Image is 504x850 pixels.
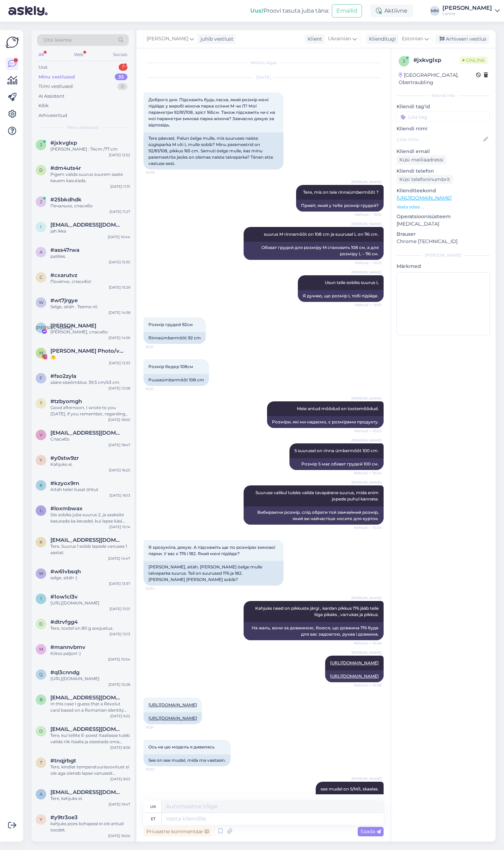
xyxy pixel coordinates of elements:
[143,60,384,66] div: Vestlus algas
[403,58,405,64] span: j
[50,278,130,285] div: Понятно, спасибо!
[109,285,130,290] div: [DATE] 15:29
[255,606,380,617] span: Kahjuks need on pikkuste järgi , kardan pikkus 176 jääb teile liiga pikaks , varrukas ja pikkus.
[50,486,130,493] div: AItäh teile! Ilusat õhtut
[148,702,197,707] a: [URL][DOMAIN_NAME]
[255,490,380,502] span: Suuruse valikul tuleks valida tavapärane suurus, mida enim jopede puhul kannate.
[50,726,123,732] span: Olgadudeva@gmail.com
[442,5,500,16] a: [PERSON_NAME]Lenne
[39,647,43,652] span: m
[397,167,490,175] p: Kliendi telefon
[50,354,130,360] div: 👏
[351,438,381,443] span: [PERSON_NAME]
[250,7,329,15] div: Proovi tasuta juba täna:
[39,350,43,355] span: M
[143,74,384,81] div: [DATE]
[355,212,381,217] span: Nähtud ✓ 10:12
[296,200,384,212] div: Привіт, який у тебе розмір грудей?
[40,224,42,229] span: i
[354,428,381,434] span: Nähtud ✓ 10:23
[267,416,384,428] div: Розміри, які ми надаємо, є розмірами продукту.
[39,571,43,576] span: w
[38,112,67,119] div: Arhiveeritud
[50,430,123,436] span: vikuljla@hotmail.com
[328,35,351,43] span: Ukrainian
[402,35,423,43] span: Estonian
[250,7,264,14] b: Uus!
[148,545,276,556] span: Я зрозуміла, дякую. А підскажіть ще по розмірах зимової парки. У вас є 176 і 182. Який мені підійде?
[115,74,127,81] div: 35
[50,694,123,701] span: botnariuc.i@gmail.com
[355,260,381,265] span: Nähtud ✓ 10:13
[50,196,82,203] span: #25bkdhdk
[50,329,130,335] div: [PERSON_NAME], спасибо
[399,71,476,86] div: [GEOGRAPHIC_DATA], Obertraubling
[50,575,130,581] div: selge, aitäh :)
[110,745,130,750] div: [DATE] 8:56
[108,833,130,838] div: [DATE] 16:00
[110,776,130,782] div: [DATE] 8:53
[40,142,42,147] span: j
[147,35,188,43] span: [PERSON_NAME]
[354,470,381,476] span: Nähtud ✓ 10:24
[50,537,123,543] span: kristelzirul32@gmail.com
[50,323,96,329] span: Юлька Зенёва
[351,270,381,275] span: [PERSON_NAME]
[397,103,490,110] p: Kliendi tag'id
[38,74,75,81] div: Minu vestlused
[39,300,43,305] span: w
[50,758,76,764] span: #tnqjrbgt
[330,673,379,679] a: [URL][DOMAIN_NAME]
[50,222,123,228] span: inita111@inbox.lv
[50,480,79,486] span: #kzyox9rn
[40,697,43,702] span: b
[119,64,127,71] div: 1
[50,732,130,745] div: Tere, kui tellite E-poest Itaaliasse tuleb valida riik Itaalia ja sisestada oma kodune aadress.
[151,813,155,825] div: et
[397,204,490,210] p: Vaata edasi ...
[397,230,490,238] p: Brauser
[148,97,276,127] span: Доброго дня. Підскажіть будь ласка, який розмір мені підійде у виробі жіноча парка осіння М чи Л?...
[50,165,81,171] span: #dm4uts4r
[298,290,384,302] div: Я думаю, що розмір L тобі підійде.
[442,5,492,11] div: [PERSON_NAME]
[351,396,381,401] span: [PERSON_NAME]
[370,5,413,17] div: Aktiivne
[40,483,43,488] span: k
[50,701,130,713] div: In this case I guess that a Revolut card based on a Romanian identity would not be accepted as we...
[50,247,79,253] span: #ass47rwa
[351,776,381,781] span: [PERSON_NAME]
[117,83,127,90] div: 0
[50,272,77,278] span: #cxarutvz
[50,814,78,821] span: #y9tr3oe3
[397,263,490,270] p: Märkmed
[40,249,43,255] span: a
[38,102,49,109] div: Kõik
[413,56,460,64] div: # jxkvglxp
[397,125,490,132] p: Kliendi nimi
[460,56,488,64] span: Online
[146,586,172,591] span: 10:34
[351,179,381,185] span: [PERSON_NAME]
[397,112,490,122] input: Lisa tag
[244,242,384,260] div: Обхват грудей для розміру M становить 108 см, а для розміру L – 116 см.
[50,253,130,260] div: paldies.
[397,213,490,220] p: Operatsioonisüsteem
[50,795,130,802] div: Tere, kahjuks ei.
[39,672,43,677] span: q
[40,792,43,797] span: a
[330,660,379,665] a: [URL][DOMAIN_NAME]
[108,417,130,422] div: [DATE] 19:00
[294,448,379,453] span: S suurusel on rinna ümbermõõt 100 cm.
[50,405,130,417] div: Good afternoon, I wrote to you [DATE], if you remember, regarding the services of our own manufac...
[143,754,231,766] div: See on see mudel, mida ma vaatasin.
[38,64,47,71] div: Uus
[108,335,130,340] div: [DATE] 14:56
[50,398,82,405] span: #tzbyomgh
[397,195,451,201] a: [URL][DOMAIN_NAME]
[351,650,381,655] span: [PERSON_NAME]
[50,594,78,600] span: #1ow1cl3v
[38,83,73,90] div: Tiimi vestlused
[40,199,42,204] span: 2
[50,171,130,184] div: Pigem valida suurus suurem saate kauem kasutada.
